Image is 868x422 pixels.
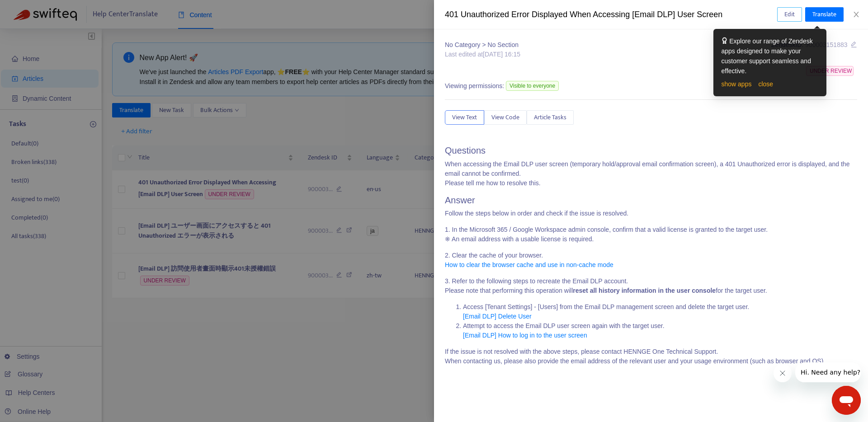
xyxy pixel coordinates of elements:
[463,313,532,320] a: [Email DLP] Delete User
[795,362,861,382] iframe: 会社からのメッセージ
[484,110,527,125] button: View Code
[777,7,802,22] button: Edit
[722,36,818,76] div: Explore our range of Zendesk apps designed to make your customer support seamless and effective.
[832,386,861,415] iframe: メッセージングウィンドウを開くボタン
[445,9,777,21] div: 401 Unauthorized Error Displayed When Accessing [Email DLP] User Screen
[784,9,795,19] span: Edit
[774,364,792,382] iframe: メッセージを閉じる
[445,225,857,244] p: 1. In the Microsoft 365 / Google Workspace admin console, confirm that a valid license is granted...
[805,41,847,48] span: 900003151883
[445,195,857,206] h2: Answer
[463,321,857,340] li: Attempt to access the Email DLP user screen again with the target user.
[445,347,857,366] p: If the issue is not resolved with the above steps, please contact HENNGE One Technical Support. W...
[463,332,587,339] a: [Email DLP] How to log in to the user screen
[506,81,559,91] span: Visible to everyone
[853,11,860,18] span: close
[573,287,716,294] strong: reset all history information in the user console
[805,7,844,22] button: Translate
[806,66,854,76] span: UNDER REVIEW
[758,80,773,88] a: close
[445,277,857,295] p: 3. Refer to the following steps to recreate the Email DLP account. Please note that performing th...
[445,261,613,268] a: How to clear the browser cache and use in non-cache mode
[527,110,574,125] button: Article Tasks
[491,113,519,122] span: View Code
[445,50,520,59] div: Last edited at [DATE] 16:15
[463,302,857,321] li: Access [Tenant Settings] - [Users] from the Email DLP management screen and delete the target user.
[445,145,857,156] h2: Questions
[452,113,477,122] span: View Text
[445,209,857,218] p: Follow the steps below in order and check if the issue is resolved.
[445,159,857,188] p: When accessing the Email DLP user screen (temporary hold/approval email confirmation screen), a 4...
[534,113,566,122] span: Article Tasks
[445,110,484,125] button: View Text
[722,80,752,88] a: show apps
[445,251,857,270] p: 2. Clear the cache of your browser.
[850,10,863,19] button: Close
[812,9,836,19] span: Translate
[445,40,520,50] div: No Category > No Section
[445,81,504,91] span: Viewing permissions:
